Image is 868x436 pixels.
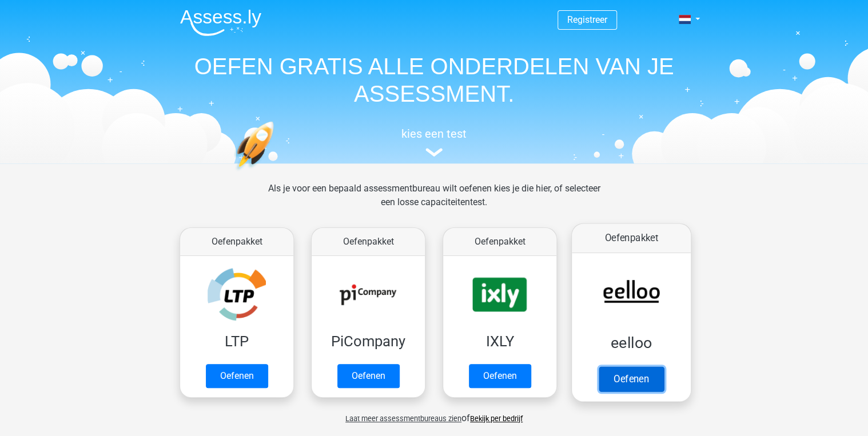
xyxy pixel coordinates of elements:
a: kies een test [171,127,697,157]
img: Assessly [180,9,261,36]
a: Oefenen [206,364,268,388]
div: of [171,402,697,425]
h5: kies een test [171,127,697,141]
a: Oefenen [337,364,400,388]
span: Laat meer assessmentbureaus zien [345,414,461,423]
img: assessment [425,148,443,157]
a: Oefenen [469,364,531,388]
h1: OEFEN GRATIS ALLE ONDERDELEN VAN JE ASSESSMENT. [171,53,697,107]
img: oefenen [234,121,318,225]
div: Als je voor een bepaald assessmentbureau wilt oefenen kies je die hier, of selecteer een losse ca... [258,182,609,223]
a: Registreer [567,14,607,25]
a: Oefenen [599,366,664,391]
a: Bekijk per bedrijf [470,414,523,423]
